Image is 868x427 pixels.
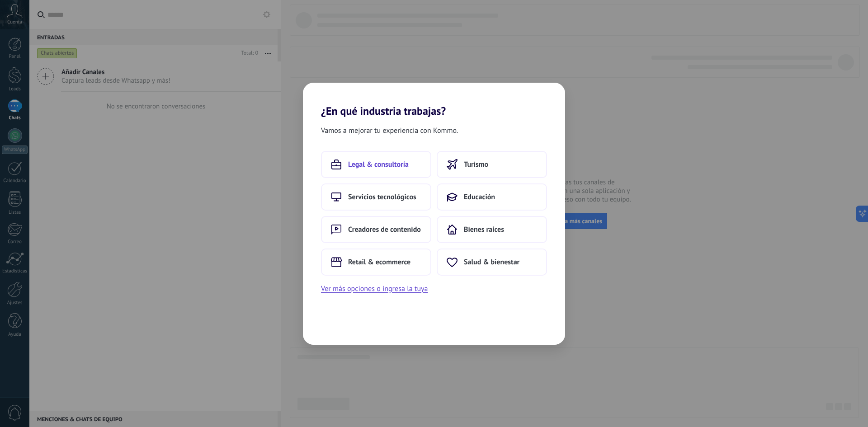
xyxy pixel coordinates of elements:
span: Salud & bienestar [464,258,519,267]
button: Salud & bienestar [437,249,547,276]
button: Creadores de contenido [321,216,431,243]
button: Turismo [437,151,547,178]
span: Legal & consultoría [348,160,409,169]
button: Educación [437,183,547,211]
button: Ver más opciones o ingresa la tuya [321,283,428,295]
span: Vamos a mejorar tu experiencia con Kommo. [321,125,458,136]
button: Bienes raíces [437,216,547,243]
button: Legal & consultoría [321,151,431,178]
button: Servicios tecnológicos [321,183,431,211]
span: Educación [464,192,495,202]
h2: ¿En qué industria trabajas? [303,83,565,117]
span: Turismo [464,160,488,169]
span: Servicios tecnológicos [348,192,416,202]
span: Retail & ecommerce [348,258,410,267]
button: Retail & ecommerce [321,249,431,276]
span: Creadores de contenido [348,225,421,234]
span: Bienes raíces [464,225,504,234]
